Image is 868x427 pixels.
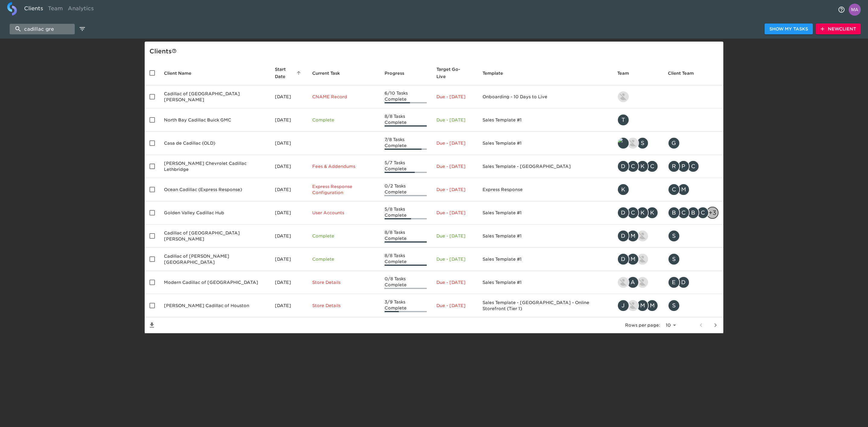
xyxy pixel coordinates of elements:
div: ryan.christie@murraychev.com, peter.watson@murraychev.com, chris.murray@murraychev.com [668,160,719,172]
td: 5/7 Tasks Complete [380,155,431,178]
td: Onboarding - 10 Days to Live [478,85,612,108]
div: K [617,184,629,196]
td: Sales Template #1 [478,224,612,248]
span: Progress [385,70,412,77]
td: 3/9 Tasks Complete [380,294,431,317]
div: K [646,207,658,219]
div: efloropoulos@modernauto.com, dgregory@modernauto.com [668,276,719,288]
td: 8/8 Tasks Complete [380,224,431,248]
td: Sales Template #1 [478,132,612,155]
div: C [627,160,639,172]
td: Cadillac of [GEOGRAPHIC_DATA][PERSON_NAME] [159,85,270,108]
div: caimen.dennis@roadster.com, matthew.waterman@roadster.com [668,184,719,196]
div: D [678,276,690,288]
div: D [617,160,629,172]
div: justin.gervais@roadster.com, nikko.foster@roadster.com, matthew.young@roadster.com, madison.polle... [617,300,658,312]
span: Target Go-Live [436,66,473,80]
div: D [617,253,629,265]
button: Show My Tasks [765,24,813,35]
td: Sales Template - [GEOGRAPHIC_DATA] - Online Storefront (Tier 1) [478,294,612,317]
div: C [668,184,680,196]
div: danny@roadster.com, cassie.campbell@roadster.com, kevin.dodt@roadster.com, clayton.mandel@roadste... [617,160,658,172]
div: M [627,253,639,265]
td: 6/10 Tasks Complete [380,85,431,108]
span: Show My Tasks [769,25,808,33]
p: Due - [DATE] [436,233,473,239]
img: kevin.lo@roadster.com [618,91,629,102]
td: [DATE] [270,201,307,224]
div: A [627,276,639,288]
a: Clients [22,2,46,17]
div: K [637,207,649,219]
td: Ocean Cadillac (Express Response) [159,178,270,201]
p: User Accounts [312,210,375,216]
div: S [668,230,680,242]
div: J [617,300,629,312]
td: Cadillac of [PERSON_NAME][GEOGRAPHIC_DATA] [159,248,270,271]
div: danny@roadster.com, clayton.mandel@roadster.com, kevin.dodt@roadster.com, kendra@roadster.com [617,207,658,219]
span: Current Task [312,70,348,77]
p: Rows per page: [625,322,660,328]
p: Complete [312,233,375,239]
span: New Client [821,25,856,33]
div: B [687,207,699,219]
td: [DATE] [270,132,307,155]
td: [DATE] [270,271,307,294]
p: Due - [DATE] [436,163,473,169]
p: Complete [312,256,375,262]
td: [DATE] [270,224,307,248]
a: Team [46,2,65,17]
svg: This is a list of all of your clients and clients shared with you [172,49,177,53]
td: 0/2 Tasks Complete [380,178,431,201]
img: nikko.foster@roadster.com [627,300,638,311]
td: Cadillac of [GEOGRAPHIC_DATA][PERSON_NAME] [159,224,270,248]
div: kevin.dodt@roadster.com [617,184,658,196]
div: C [697,207,709,219]
select: rows per page [662,321,678,330]
p: CNAME Record [312,94,375,100]
div: C [687,160,699,172]
div: R [668,160,680,172]
div: C [678,207,690,219]
td: [DATE] [270,248,307,271]
p: Due - [DATE] [436,140,473,146]
td: Sales Template #1 [478,201,612,224]
div: Ben.Freedman@morries.com, cathy.wilsey@morries.com, Ben.Freedman@Morries.com, chris.robinson@morr... [668,207,719,219]
div: K [637,160,649,172]
div: Client s [149,46,721,56]
p: Due - [DATE] [436,210,473,216]
span: Calculated based on the start date and the duration of all Tasks contained in this Hub. [436,66,465,80]
td: Sales Template #1 [478,108,612,132]
div: tyler@roadster.com, nikko.foster@roadster.com, scott.gross@roadster.com [617,137,658,149]
img: logo [7,2,17,15]
button: next page [708,318,723,332]
img: Profile [849,4,861,16]
td: [DATE] [270,108,307,132]
div: D [617,230,629,242]
img: nikko.foster@roadster.com [627,138,638,149]
td: [DATE] [270,85,307,108]
table: enhanced table [145,61,723,333]
div: S [668,300,680,312]
p: Due - [DATE] [436,256,473,262]
span: This is the next Task in this Hub that should be completed [312,70,340,77]
span: Client Team [668,70,702,77]
span: Client Name [164,70,199,77]
div: S [637,137,649,149]
td: 8/8 Tasks Complete [380,108,431,132]
p: Due - [DATE] [436,117,473,123]
td: 5/8 Tasks Complete [380,201,431,224]
div: C [627,207,639,219]
img: nikko.foster@roadster.com [637,254,648,265]
img: lowell@roadster.com [618,277,629,288]
td: 7/8 Tasks Complete [380,132,431,155]
p: Complete [312,117,375,123]
p: Due - [DATE] [436,303,473,309]
div: D [617,207,629,219]
div: sharon.larsen@capitalauto.ca [668,230,719,242]
div: danny@roadster.com, mark.wallace@roadster.com, nikko.foster@roadster.com [617,230,658,242]
td: [DATE] [270,178,307,201]
button: Save List [145,318,159,332]
p: Due - [DATE] [436,187,473,193]
div: B [668,207,680,219]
